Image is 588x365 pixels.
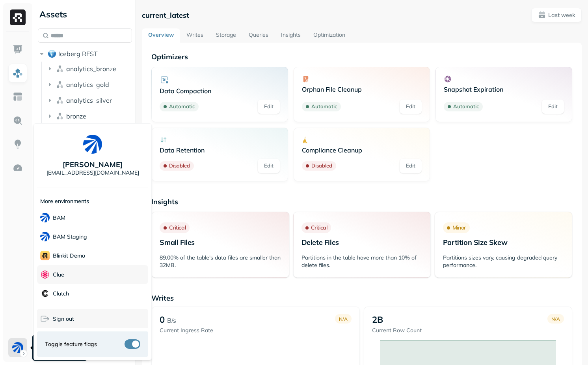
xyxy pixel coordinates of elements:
p: Clutch [53,290,69,297]
p: [EMAIL_ADDRESS][DOMAIN_NAME] [47,169,139,177]
img: Clue [40,270,50,279]
p: BAM Staging [53,233,87,241]
img: Blinkit Demo [40,251,50,260]
img: BAM Staging [40,232,50,241]
img: Clutch [40,289,50,298]
p: More environments [40,198,89,205]
p: [PERSON_NAME] [63,160,123,169]
img: BAM Dev [83,135,102,154]
img: BAM [40,213,50,222]
p: Blinkit Demo [53,252,85,260]
p: Clue [53,271,64,278]
span: Toggle feature flags [45,341,97,348]
p: BAM [53,214,65,222]
span: Sign out [53,315,74,323]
